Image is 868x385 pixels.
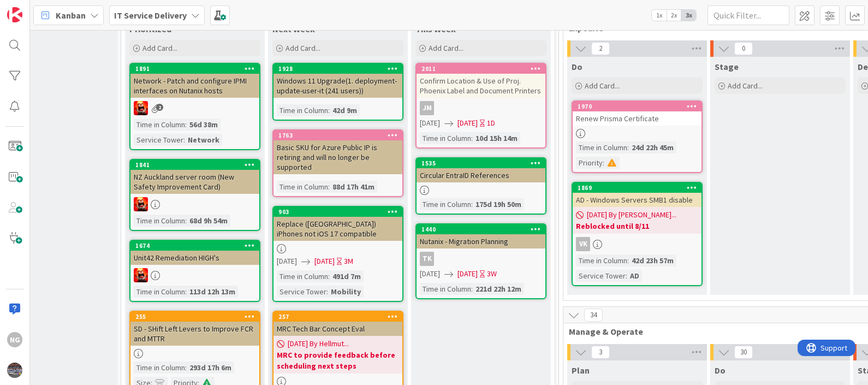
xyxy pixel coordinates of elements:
[576,237,590,251] div: VK
[572,365,590,376] span: Plan
[278,132,402,139] div: 1763
[7,332,22,347] div: NG
[627,254,629,266] span: :
[130,322,259,346] div: SD - SHift Left Levers to Improve FCR and MTTR
[288,338,349,350] span: [DATE] By Hellmut...
[420,268,440,280] span: [DATE]
[185,119,187,131] span: :
[572,61,582,72] span: Do
[578,184,701,192] div: 1869
[330,181,377,193] div: 88d 17h 41m
[114,10,187,21] b: IT Service Delivery
[130,170,259,194] div: NZ Auckland server room (New Safety Improvement Card)
[421,226,545,233] div: 1440
[134,101,148,115] img: VN
[277,270,328,282] div: Time in Column
[576,254,627,266] div: Time in Column
[135,161,259,169] div: 1841
[573,183,701,207] div: 1869AD - Windows Servers SMB1 disable
[185,362,187,374] span: :
[326,286,328,298] span: :
[415,63,546,149] a: 2011Confirm Location & Use of Proj. Phoenix Label and Document PrintersJM[DATE][DATE]1DTime in Co...
[572,100,703,173] a: 1970Renew Prisma CertificateTime in Column:24d 22h 45mPriority:
[274,322,402,336] div: MRC Tech Bar Concept Eval
[627,270,642,282] div: AD
[417,64,545,98] div: 2011Confirm Location & Use of Proj. Phoenix Label and Document Printers
[274,74,402,98] div: Windows 11 Upgrade(1. deployment-update-user-it (241 users))
[183,134,185,146] span: :
[130,268,259,282] div: VN
[573,193,701,207] div: AD - Windows Servers SMB1 disable
[274,131,402,140] div: 1763
[134,119,185,131] div: Time in Column
[667,10,681,21] span: 2x
[487,268,497,280] div: 3W
[417,64,545,74] div: 2011
[274,207,402,217] div: 903
[130,160,259,170] div: 1841
[277,286,326,298] div: Service Tower
[23,2,50,15] span: Support
[417,224,545,248] div: 1440Nutanix - Migration Planning
[278,208,402,216] div: 903
[272,129,403,197] a: 1763Basic SKU for Azure Public IP is retiring and will no longer be supportedTime in Column:88d 1...
[576,221,698,232] b: Reblocked until 8/11
[417,252,545,266] div: TK
[417,158,545,168] div: 1535
[417,74,545,98] div: Confirm Location & Use of Proj. Phoenix Label and Document Printers
[274,312,402,322] div: 257
[328,270,330,282] span: :
[417,224,545,234] div: 1440
[417,168,545,182] div: Circular EntraID References
[314,256,335,267] span: [DATE]
[286,43,320,53] span: Add Card...
[708,5,789,25] input: Quick Filter...
[728,81,763,91] span: Add Card...
[652,10,667,21] span: 1x
[134,286,185,298] div: Time in Column
[129,240,260,302] a: 1674Unit42 Remediation HIGH'sVNTime in Column:113d 12h 13m
[584,309,603,322] span: 34
[7,363,22,378] img: avatar
[576,270,626,282] div: Service Tower
[591,346,610,359] span: 3
[473,132,520,144] div: 10d 15h 14m
[130,64,259,98] div: 1891Network - Patch and configure IPMI interfaces on Nutanix hosts
[420,132,471,144] div: Time in Column
[185,286,187,298] span: :
[142,43,177,53] span: Add Card...
[185,215,187,227] span: :
[576,141,627,153] div: Time in Column
[417,158,545,182] div: 1535Circular EntraID References
[578,103,701,110] div: 1970
[130,101,259,115] div: VN
[328,104,330,116] span: :
[56,9,86,22] span: Kanban
[627,141,629,153] span: :
[156,104,163,111] span: 2
[187,215,230,227] div: 68d 9h 54m
[328,286,364,298] div: Mobility
[130,64,259,74] div: 1891
[585,81,620,91] span: Add Card...
[487,117,495,129] div: 1D
[274,140,402,174] div: Basic SKU for Azure Public IP is retiring and will no longer be supported
[278,65,402,73] div: 1928
[417,101,545,115] div: JM
[274,131,402,174] div: 1763Basic SKU for Azure Public IP is retiring and will no longer be supported
[573,183,701,193] div: 1869
[130,74,259,98] div: Network - Patch and configure IPMI interfaces on Nutanix hosts
[591,42,610,55] span: 2
[573,111,701,126] div: Renew Prisma Certificate
[129,159,260,231] a: 1841NZ Auckland server room (New Safety Improvement Card)VNTime in Column:68d 9h 54m
[277,350,399,371] b: MRC to provide feedback before scheduling next steps
[277,256,297,267] span: [DATE]
[572,182,703,286] a: 1869AD - Windows Servers SMB1 disable[DATE] By [PERSON_NAME]...Reblocked until 8/11VKTime in Colu...
[420,283,471,295] div: Time in Column
[134,134,183,146] div: Service Tower
[573,237,701,251] div: VK
[629,141,676,153] div: 24d 22h 45m
[274,64,402,74] div: 1928
[457,268,478,280] span: [DATE]
[330,104,360,116] div: 42d 9m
